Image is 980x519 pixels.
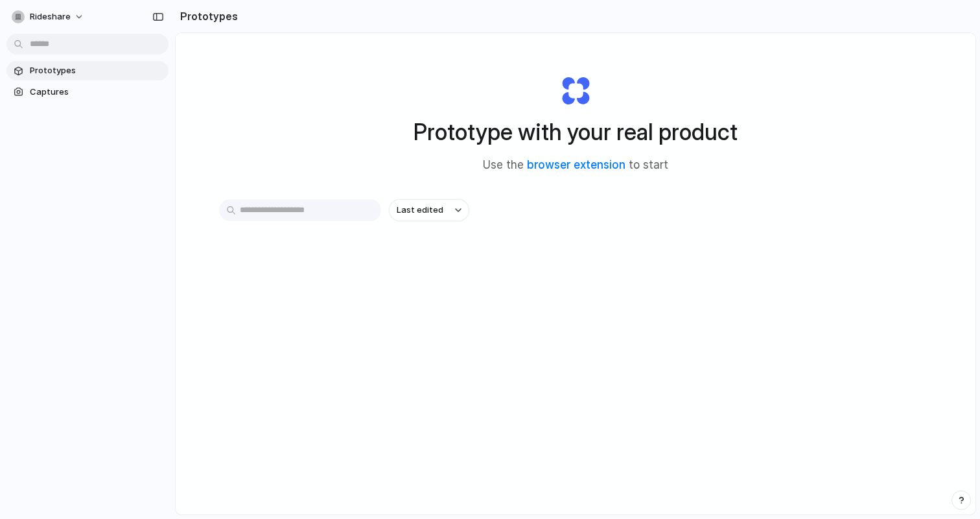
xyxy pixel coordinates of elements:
span: Captures [30,86,163,99]
a: browser extension [527,158,625,171]
a: Prototypes [6,61,169,80]
h2: Prototypes [175,8,238,24]
span: Use the to start [483,157,668,174]
a: Captures [6,82,169,102]
span: Prototypes [30,64,163,77]
button: Rideshare [6,6,91,27]
span: Rideshare [30,10,71,23]
button: Last edited [389,199,469,221]
h1: Prototype with your real product [414,115,738,149]
span: Last edited [397,204,443,217]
